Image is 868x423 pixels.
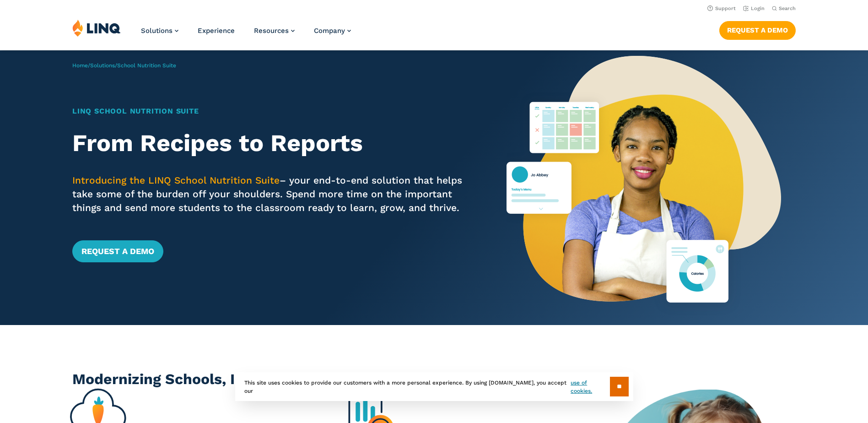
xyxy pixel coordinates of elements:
[743,5,765,11] a: Login
[254,27,295,35] a: Resources
[507,50,781,325] img: Nutrition Suite Launch
[772,5,796,12] button: Open Search Bar
[235,372,633,401] div: This site uses cookies to provide our customers with a more personal experience. By using [DOMAIN...
[141,27,178,35] a: Solutions
[72,19,121,37] img: LINQ | K‑12 Software
[314,27,351,35] a: Company
[254,27,289,35] span: Resources
[719,19,796,39] nav: Button Navigation
[314,27,345,35] span: Company
[719,21,796,39] a: Request a Demo
[141,27,173,35] span: Solutions
[198,27,235,35] a: Experience
[72,130,471,157] h2: From Recipes to Reports
[90,62,115,69] a: Solutions
[72,174,471,215] p: – your end-to-end solution that helps take some of the burden off your shoulders. Spend more time...
[117,62,176,69] span: School Nutrition Suite
[707,5,736,11] a: Support
[141,19,351,49] nav: Primary Navigation
[72,369,796,390] h2: Modernizing Schools, Inspiring Success
[779,5,796,11] span: Search
[72,62,88,69] a: Home
[571,379,609,395] a: use of cookies.
[72,174,280,186] span: Introducing the LINQ School Nutrition Suite
[72,240,163,262] a: Request a Demo
[72,62,176,69] span: / /
[72,106,471,117] h1: LINQ School Nutrition Suite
